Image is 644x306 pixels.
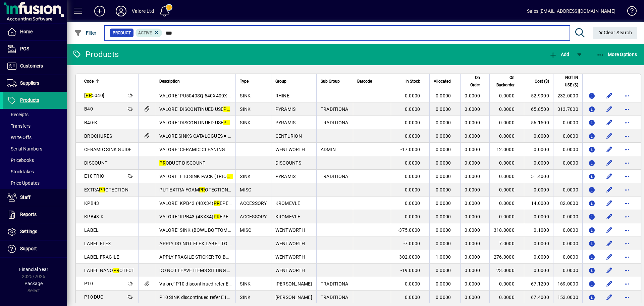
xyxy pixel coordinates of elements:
a: Transfers [3,120,67,132]
span: VALORE` KPB43 (48X34) EPERATION BOARD [159,214,262,219]
button: More options [622,131,632,141]
span: 0.0000 [436,268,451,273]
span: LABEL FRAGILE [84,254,119,260]
span: Add [549,52,569,57]
span: 0.0000 [436,227,451,233]
span: Products [20,97,39,103]
td: 51.4000 [524,170,553,183]
td: 169.0000 [553,277,582,291]
span: KROMEVLE [275,214,301,219]
div: Code [84,78,134,85]
span: 0.0000 [436,147,451,152]
span: APPLY DO NOT FLEX LABEL TO DRAINER [159,241,249,246]
span: APPLY FRAGILE STICKER TO BOX [159,254,232,260]
div: Valore Ltd [132,6,154,16]
span: TRADITIONA [321,295,348,300]
span: RHINE [275,93,289,98]
button: More Options [595,48,639,60]
td: 14.0000 [524,196,553,210]
em: PR [199,187,205,192]
button: Add [547,48,571,60]
div: Barcode [357,78,387,85]
td: 0.1000 [524,223,553,237]
button: Edit [604,117,615,128]
span: 0.0000 [499,201,515,206]
button: Edit [604,171,615,182]
span: 0.0000 [436,281,451,287]
button: Edit [604,158,615,168]
div: Type [240,78,267,85]
button: Filter [72,27,98,39]
span: 0.0000 [405,93,420,98]
span: 0.0000 [436,201,451,206]
button: More options [622,171,632,182]
span: Reports [20,212,37,217]
td: 153.0000 [553,291,582,304]
button: More options [622,252,632,262]
td: 0.0000 [524,129,553,143]
span: 0.0000 [499,214,515,219]
span: PYRAMIS [275,106,296,112]
a: Pricebooks [3,155,67,166]
a: Write Offs [3,132,67,143]
span: 0.0000 [465,174,480,179]
td: 67.1200 [524,277,553,291]
span: [PERSON_NAME] [275,295,312,300]
button: Edit [604,252,615,262]
em: PR [223,120,230,125]
span: 0.0000 [465,214,480,219]
div: In Stock [395,78,426,85]
span: Description [159,78,180,85]
span: -375.0000 [398,227,420,233]
a: POS [3,41,67,57]
em: PR [214,214,220,219]
span: 0.0000 [465,93,480,98]
span: 0.0000 [405,295,420,300]
a: Support [3,241,67,257]
span: TRADITIONA [321,120,348,125]
span: SINK [240,174,251,179]
span: MISC [240,187,251,192]
span: 0.0000 [499,160,515,166]
span: Allocated [434,78,451,85]
span: VALORE` PU5040SQ 540X400X225 ONE BOWL =0.091M3 [159,93,284,98]
a: Serial Numbers [3,143,67,155]
span: VALORE` CERAMIC CLEANING & SINK GUIDE SHEET [159,147,272,152]
span: 0.0000 [436,187,451,192]
span: P10 SINK discontinued refer E10 due in ap ox Oct [159,295,268,300]
a: Stocktakes [3,166,67,177]
span: 0.0000 [499,133,515,139]
button: Edit [604,104,615,115]
span: Valore` P10 discontinued refer E10 due in Oct ap ox [159,281,273,287]
span: VALORE` DISCONTINUED USE 2 [159,106,232,112]
span: 0.0000 [436,174,451,179]
td: 0.0000 [553,143,582,156]
span: 0.0000 [436,295,451,300]
span: SINK [240,106,251,112]
span: LABEL [84,227,99,233]
span: Sub Group [321,78,340,85]
span: 0.0000 [436,133,451,139]
td: 0.0000 [553,223,582,237]
span: PYRAMIS [275,174,296,179]
span: 12.0000 [496,147,515,152]
span: MISC [240,227,251,233]
em: PR [159,160,166,166]
button: More options [622,90,632,101]
span: 0.0000 [405,201,420,206]
a: Price Updates [3,177,67,189]
button: More options [622,292,632,303]
button: More options [622,211,632,222]
a: Home [3,24,67,40]
span: 0.0000 [465,160,480,166]
span: Receipts [7,112,29,117]
td: 65.8500 [524,102,553,116]
span: 0.0000 [436,93,451,98]
div: Group [275,78,312,85]
span: TRADITIONA [321,174,348,179]
span: WENTWORTH [275,268,305,273]
span: SINK [240,120,251,125]
span: Financial Year [19,267,48,272]
span: VALORE SINKS CATALOGUES = CP [159,133,234,139]
span: -302.0000 [398,254,420,260]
